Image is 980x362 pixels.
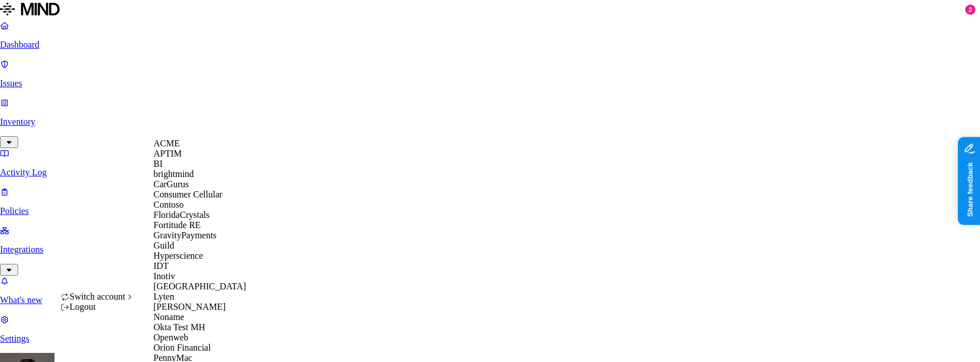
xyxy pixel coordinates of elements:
[154,220,201,230] span: Fortitude RE
[154,200,184,209] span: Contoso
[154,312,184,322] span: Noname
[154,281,246,291] span: [GEOGRAPHIC_DATA]
[154,251,203,260] span: Hyperscience
[70,292,125,301] span: Switch account
[154,210,210,220] span: FloridaCrystals
[154,230,217,240] span: GravityPayments
[154,138,180,148] span: ACME
[154,322,205,332] span: Okta Test MH
[154,261,169,271] span: IDT
[154,169,194,179] span: brightmind
[154,241,174,250] span: Guild
[154,271,175,281] span: Inotiv
[154,332,188,342] span: Openweb
[154,190,222,199] span: Consumer Cellular
[154,179,189,189] span: CarGurus
[154,302,226,312] span: [PERSON_NAME]
[154,149,182,158] span: APTIM
[154,292,174,301] span: Lyten
[154,343,211,352] span: Orion Financial
[154,159,163,169] span: BI
[61,302,134,312] div: Logout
